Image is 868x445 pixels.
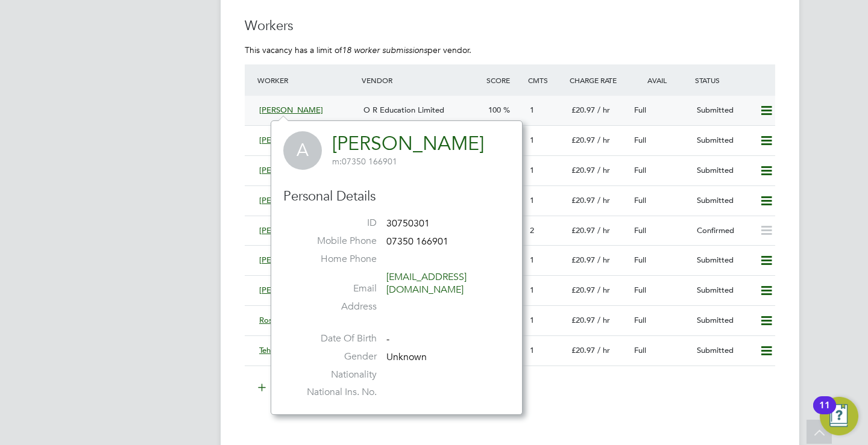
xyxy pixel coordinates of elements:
span: [PERSON_NAME] [259,165,323,175]
div: Status [692,69,775,91]
span: £20.97 [571,105,595,115]
span: / hr [597,255,610,265]
span: Full [634,195,646,205]
span: [PERSON_NAME] [259,225,323,235]
div: 11 [819,405,830,421]
div: Submitted [692,281,755,300]
span: £20.97 [571,315,595,325]
button: Open Resource Center, 11 new notifications [820,397,858,435]
span: 1 [530,165,534,175]
span: 1 [530,345,534,355]
span: 30750301 [386,218,430,230]
span: / hr [597,315,610,325]
label: Nationality [292,369,377,381]
div: Submitted [692,161,755,181]
div: Charge Rate [567,69,629,91]
a: [EMAIL_ADDRESS][DOMAIN_NAME] [386,271,467,296]
div: Submitted [692,311,755,331]
div: Submitted [692,341,755,361]
span: 100 [488,105,501,115]
span: - [386,333,389,345]
span: [PERSON_NAME] [259,255,323,265]
span: / hr [597,285,610,295]
span: / hr [597,225,610,235]
span: £20.97 [571,135,595,145]
span: Full [634,105,646,115]
span: 2 [530,225,534,235]
label: Gender [292,350,377,363]
span: 1 [530,195,534,205]
span: £20.97 [571,345,595,355]
label: Email [292,282,377,295]
div: Submitted [692,101,755,120]
span: m: [332,156,342,167]
div: Submitted [692,251,755,270]
span: Full [634,135,646,145]
div: Vendor [359,69,483,91]
span: [PERSON_NAME] [259,135,323,145]
span: £20.97 [571,165,595,175]
span: Tehseen [259,345,287,355]
div: Cmts [525,69,567,91]
span: O R Education Limited [363,105,444,115]
span: / hr [597,195,610,205]
a: [PERSON_NAME] [332,132,484,155]
span: Full [634,345,646,355]
span: 07350 166901 [386,235,448,247]
span: Full [634,225,646,235]
label: National Ins. No. [292,386,377,399]
label: Mobile Phone [292,235,377,247]
label: Home Phone [292,253,377,266]
button: Submit Worker [250,378,340,397]
span: £20.97 [571,255,595,265]
h3: Workers [245,17,775,35]
span: Roshan [259,315,285,325]
span: [PERSON_NAME] [259,195,323,205]
label: Date Of Birth [292,332,377,345]
span: Full [634,165,646,175]
h3: Personal Details [283,188,510,205]
div: Avail [629,69,692,91]
span: [PERSON_NAME] [259,105,323,115]
div: Worker [254,69,359,91]
span: / hr [597,135,610,145]
span: 1 [530,105,534,115]
div: Confirmed [692,221,755,241]
label: ID [292,217,377,229]
div: Score [483,69,525,91]
div: Submitted [692,191,755,211]
span: Full [634,315,646,325]
div: Submitted [692,131,755,151]
label: Address [292,300,377,313]
span: £20.97 [571,195,595,205]
span: / hr [597,165,610,175]
span: £20.97 [571,225,595,235]
span: 1 [530,135,534,145]
span: Full [634,255,646,265]
em: 18 worker submissions [342,45,427,55]
span: / hr [597,345,610,355]
span: 1 [530,315,534,325]
span: [PERSON_NAME] [259,285,323,295]
span: 1 [530,255,534,265]
span: £20.97 [571,285,595,295]
span: 1 [530,285,534,295]
span: A [283,131,322,170]
p: This vacancy has a limit of per vendor. [245,45,775,55]
span: / hr [597,105,610,115]
span: 07350 166901 [332,156,397,167]
span: Unknown [386,351,427,363]
span: Full [634,285,646,295]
